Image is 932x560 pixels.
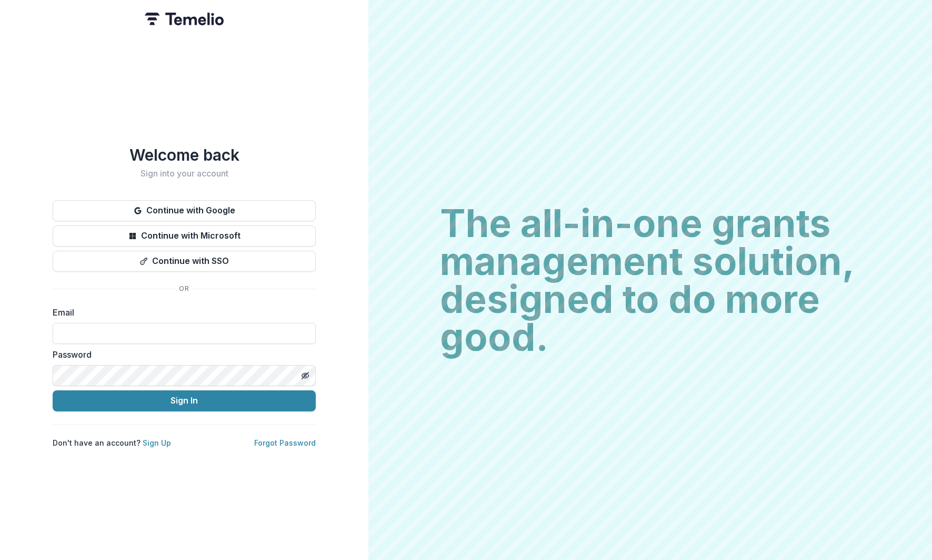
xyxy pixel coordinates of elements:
[53,169,316,179] h2: Sign into your account
[53,390,316,411] button: Sign In
[53,225,316,247] button: Continue with Microsoft
[254,438,316,447] a: Forgot Password
[297,367,314,384] button: Toggle password visibility
[53,437,171,448] p: Don't have an account?
[53,145,316,164] h1: Welcome back
[145,13,224,25] img: Temelio
[53,200,316,221] button: Continue with Google
[53,348,309,361] label: Password
[143,438,171,447] a: Sign Up
[53,306,309,319] label: Email
[53,251,316,272] button: Continue with SSO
